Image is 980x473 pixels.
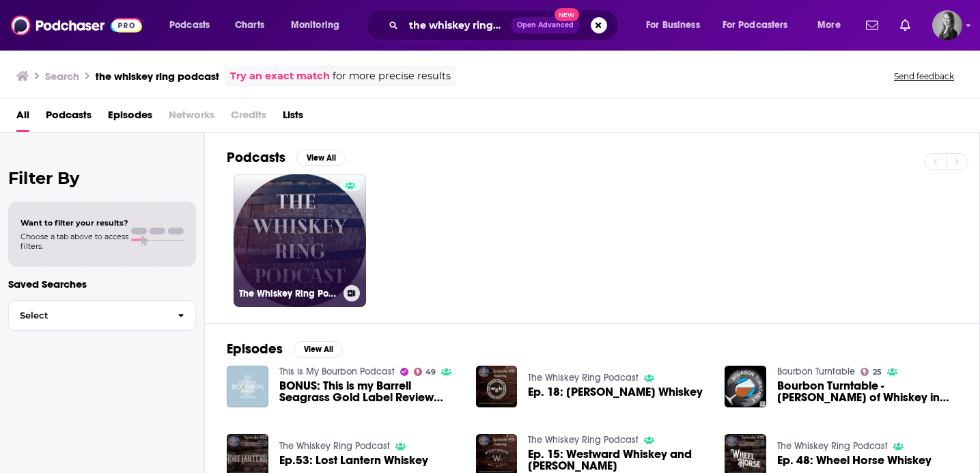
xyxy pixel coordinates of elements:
[528,434,639,446] a: The Whiskey Ring Podcast
[333,68,451,84] span: for more precise results
[404,14,511,36] input: Search podcasts, credits, & more...
[281,14,357,36] button: open menu
[895,14,916,37] a: Show notifications dropdown
[45,70,79,83] h3: Search
[379,10,632,41] div: Search podcasts, credits, & more...
[528,448,708,472] a: Ep. 15: Westward Whiskey and Miles Munroe
[291,16,339,35] span: Monitoring
[11,12,142,38] img: Podchaser - Follow, Share and Rate Podcasts
[511,17,580,33] button: Open AdvancedNew
[725,366,766,407] img: Bourbon Turntable - David Levine of Whiskey in My Wedding Ring (2023-03-22)
[9,311,167,320] span: Select
[517,22,574,29] span: Open Advanced
[777,366,855,377] a: Bourbon Turntable
[169,104,214,132] span: Networks
[777,380,957,403] span: Bourbon Turntable - [PERSON_NAME] of Whiskey in My Wedding Ring ([DATE])
[279,440,390,452] a: The Whiskey Ring Podcast
[860,368,882,376] a: 25
[8,168,196,188] h2: Filter By
[20,218,128,228] span: Want to filter your results?
[279,455,428,466] a: Ep.53: Lost Lantern Whiskey
[723,16,788,35] span: For Podcasters
[414,368,436,376] a: 49
[227,340,343,357] a: EpisodesView All
[8,300,196,331] button: Select
[714,14,808,36] button: open menu
[528,386,703,398] a: Ep. 18: Wigle Whiskey
[227,366,268,407] img: BONUS: This is my Barrell Seagrass Gold Label Review w/The Whiskey Ring Podcast
[932,10,962,40] img: User Profile
[283,104,303,132] a: Lists
[235,16,264,35] span: Charts
[646,16,700,35] span: For Business
[932,10,962,40] span: Logged in as katieTBG
[234,174,366,307] a: The Whiskey Ring Podcast
[528,386,703,398] span: Ep. 18: [PERSON_NAME] Whiskey
[169,16,210,35] span: Podcasts
[817,16,841,35] span: More
[230,68,330,84] a: Try an exact match
[476,366,518,407] img: Ep. 18: Wigle Whiskey
[555,8,579,21] span: New
[8,278,196,290] p: Saved Searches
[279,366,395,377] a: This is My Bourbon Podcast
[777,380,957,403] a: Bourbon Turntable - David Levine of Whiskey in My Wedding Ring (2023-03-22)
[227,149,285,166] h2: Podcasts
[808,14,858,36] button: open menu
[296,150,346,166] button: View All
[636,14,717,36] button: open menu
[294,341,343,357] button: View All
[46,104,92,132] a: Podcasts
[108,104,152,132] a: Episodes
[227,340,283,357] h2: Episodes
[777,440,888,452] a: The Whiskey Ring Podcast
[160,14,227,36] button: open menu
[279,380,460,403] a: BONUS: This is my Barrell Seagrass Gold Label Review w/The Whiskey Ring Podcast
[227,149,346,166] a: PodcastsView All
[932,10,962,40] button: Show profile menu
[860,14,884,37] a: Show notifications dropdown
[239,288,338,299] h3: The Whiskey Ring Podcast
[528,448,708,472] span: Ep. 15: Westward Whiskey and [PERSON_NAME]
[777,455,932,466] a: Ep. 48: Wheel Horse Whiskey
[873,369,882,375] span: 25
[226,14,272,36] a: Charts
[20,232,128,251] span: Choose a tab above to access filters.
[231,104,266,132] span: Credits
[528,372,639,383] a: The Whiskey Ring Podcast
[890,70,958,82] button: Send feedback
[16,104,29,132] a: All
[96,70,219,83] h3: the whiskey ring podcast
[425,369,436,375] span: 49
